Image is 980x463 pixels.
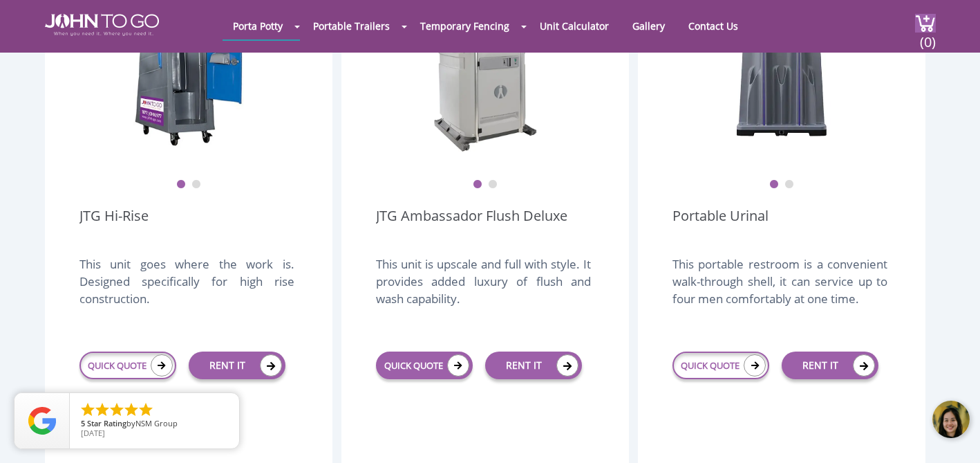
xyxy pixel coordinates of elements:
a: Portable Trailers [303,12,400,39]
img: cart a [915,14,936,33]
span: 5 [81,418,85,428]
button: 1 of 2 [473,180,482,190]
a: Temporary Fencing [410,12,520,39]
a: RENT IT [189,352,285,379]
a: Unit Calculator [529,12,619,39]
a: Portable Urinal [672,206,769,245]
button: 1 of 2 [769,180,779,190]
a: RENT IT [485,352,582,379]
button: 2 of 2 [488,180,498,190]
a: Porta Potty [223,12,293,39]
button: 1 of 2 [176,180,186,190]
span: by [81,419,228,429]
a: QUICK QUOTE [672,352,769,379]
a: Contact Us [678,12,748,39]
iframe: Live Chat Button [773,390,980,448]
a: QUICK QUOTE [79,352,176,379]
button: 2 of 2 [784,180,794,190]
img: JOHN to go [45,14,159,36]
a: JTG Hi-Rise [79,206,149,245]
a: RENT IT [782,352,878,379]
img: Review Rating [28,407,56,435]
a: QUICK QUOTE [376,352,473,379]
span: [DATE] [81,428,105,438]
div: This unit is upscale and full with style. It provides added luxury of flush and wash capability. [376,255,591,322]
button: 2 of 2 [191,180,201,190]
li:  [138,401,154,418]
li:  [109,401,125,418]
li:  [94,401,111,418]
span: (0) [919,21,936,51]
span: Star Rating [87,418,126,428]
a: JTG Ambassador Flush Deluxe [376,206,567,245]
li:  [123,401,140,418]
div: This unit goes where the work is. Designed specifically for high rise construction. [79,255,294,322]
li:  [79,401,96,418]
div: This portable restroom is a convenient walk-through shell, it can service up to four men comforta... [672,255,887,322]
a: Gallery [622,12,675,39]
span: NSM Group [135,418,178,428]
